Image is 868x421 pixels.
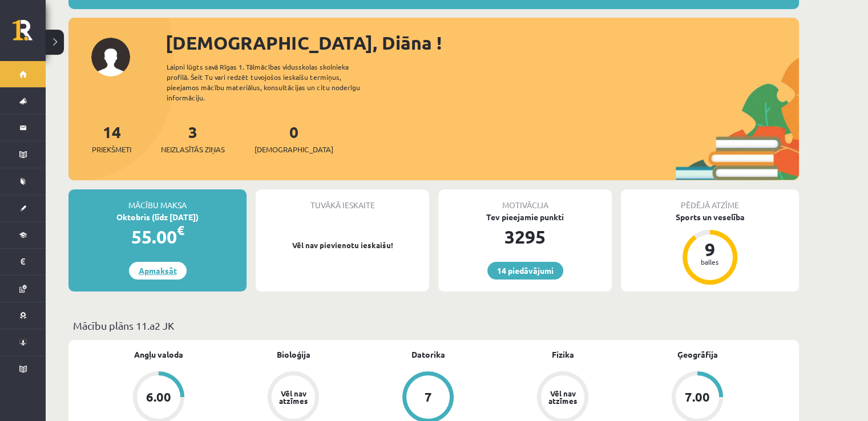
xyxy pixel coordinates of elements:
div: Tev pieejamie punkti [438,211,612,223]
div: [DEMOGRAPHIC_DATA], Diāna ! [165,29,799,56]
p: Mācību plāns 11.a2 JK [73,318,794,333]
a: 14 piedāvājumi [487,262,563,280]
a: Ģeogrāfija [677,349,718,361]
div: 7 [425,391,432,403]
div: 6.00 [146,391,171,403]
a: 14Priekšmeti [92,122,131,155]
span: Neizlasītās ziņas [161,144,225,155]
div: Motivācija [438,189,612,211]
div: Sports un veselība [621,211,799,223]
a: Datorika [411,349,445,361]
a: Bioloģija [277,349,310,361]
div: balles [693,258,727,265]
div: 9 [693,240,727,258]
div: Mācību maksa [68,189,247,211]
p: Vēl nav pievienotu ieskaišu! [261,240,423,251]
div: Vēl nav atzīmes [277,390,309,404]
div: Pēdējā atzīme [621,189,799,211]
a: 0[DEMOGRAPHIC_DATA] [255,122,333,155]
div: 55.00 [68,223,247,250]
div: 7.00 [685,391,710,403]
span: [DEMOGRAPHIC_DATA] [255,144,333,155]
div: Oktobris (līdz [DATE]) [68,211,247,223]
div: Vēl nav atzīmes [547,390,579,404]
div: Laipni lūgts savā Rīgas 1. Tālmācības vidusskolas skolnieka profilā. Šeit Tu vari redzēt tuvojošo... [167,62,380,103]
span: € [177,222,184,238]
a: Apmaksāt [129,262,187,280]
a: Fizika [552,349,574,361]
a: 3Neizlasītās ziņas [161,122,225,155]
div: 3295 [438,223,612,250]
span: Priekšmeti [92,144,131,155]
a: Sports un veselība 9 balles [621,211,799,286]
div: Tuvākā ieskaite [256,189,429,211]
a: Rīgas 1. Tālmācības vidusskola [13,20,46,48]
a: Angļu valoda [134,349,183,361]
